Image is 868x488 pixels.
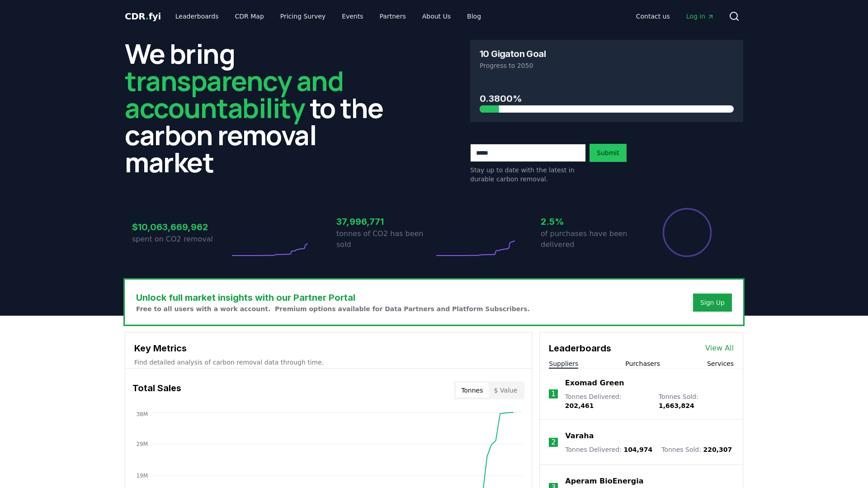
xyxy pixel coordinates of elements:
h3: $10,063,669,962 [132,220,230,234]
a: Events [335,8,370,24]
a: Blog [460,8,488,24]
p: tonnes of CO2 has been sold [336,228,434,250]
span: 220,307 [703,446,732,453]
a: Varaha [565,431,594,441]
p: Free to all users with a work account. Premium options available for Data Partners and Platform S... [136,304,530,313]
h3: Total Sales [132,381,181,399]
a: Contact us [629,8,677,24]
a: Aperam BioEnergia [565,476,643,487]
h3: 0.3800% [480,92,734,105]
nav: Main [168,8,488,24]
h3: Leaderboards [549,341,611,355]
span: 202,461 [565,402,594,409]
div: Percentage of sales delivered [662,207,712,258]
h2: We bring to the carbon removal market [125,40,398,175]
h3: 10 Gigaton Goal [480,49,546,58]
p: Stay up to date with the latest in durable carbon removal. [470,166,586,184]
h3: 37,996,771 [336,215,434,228]
span: 104,974 [623,446,652,453]
button: Suppliers [549,359,578,368]
p: 1 [551,389,556,399]
a: Exomad Green [565,378,624,389]
p: Tonnes Sold : [659,392,734,410]
button: $ Value [489,383,523,398]
a: Sign Up [700,298,725,307]
tspan: 19M [136,473,148,479]
tspan: 38M [136,411,148,417]
p: Tonnes Sold : [661,445,732,454]
a: Log in [679,8,722,24]
h3: Key Metrics [134,341,523,355]
a: Partners [373,8,413,24]
span: . [146,11,149,22]
nav: Main [629,8,722,24]
p: Progress to 2050 [480,61,734,70]
span: transparency and accountability [125,62,343,126]
a: About Us [415,8,458,24]
a: Pricing Survey [273,8,333,24]
h3: 2.5% [541,215,638,228]
button: Submit [590,144,627,162]
button: Services [707,359,734,368]
h3: Unlock full market insights with our Partner Portal [136,291,530,304]
a: CDR.fyi [125,10,161,23]
span: Log in [686,12,714,21]
p: spent on CO2 removal [132,234,230,245]
a: CDR Map [228,8,271,24]
p: Tonnes Delivered : [565,392,650,410]
button: Purchasers [625,359,660,368]
a: View All [705,343,734,354]
p: Find detailed analysis of carbon removal data through time. [134,358,523,367]
button: Tonnes [456,383,488,398]
span: 1,663,824 [659,402,694,409]
p: of purchases have been delivered [541,228,638,250]
p: 2 [551,437,556,448]
button: Sign Up [693,294,732,312]
a: Leaderboards [168,8,226,24]
span: CDR fyi [125,11,161,22]
p: Tonnes Delivered : [565,445,652,454]
tspan: 29M [136,441,148,447]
